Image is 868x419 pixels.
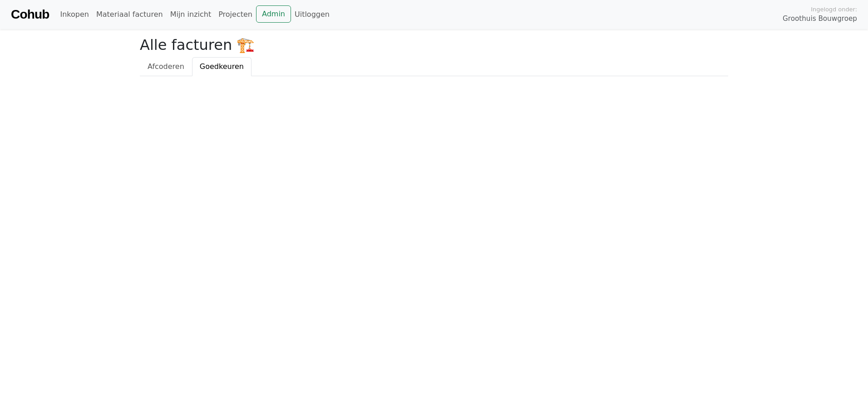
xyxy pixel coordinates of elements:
a: Goedkeuren [192,57,252,76]
span: Afcoderen [148,62,184,71]
a: Inkopen [56,5,92,24]
a: Cohub [11,4,49,25]
span: Ingelogd onder: [811,5,857,14]
a: Admin [256,5,291,23]
a: Afcoderen [140,57,192,76]
a: Mijn inzicht [167,5,215,24]
a: Materiaal facturen [93,5,167,24]
a: Uitloggen [291,5,333,24]
h2: Alle facturen 🏗️ [140,36,728,54]
span: Goedkeuren [200,62,244,71]
a: Projecten [215,5,256,24]
span: Groothuis Bouwgroep [783,14,857,24]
